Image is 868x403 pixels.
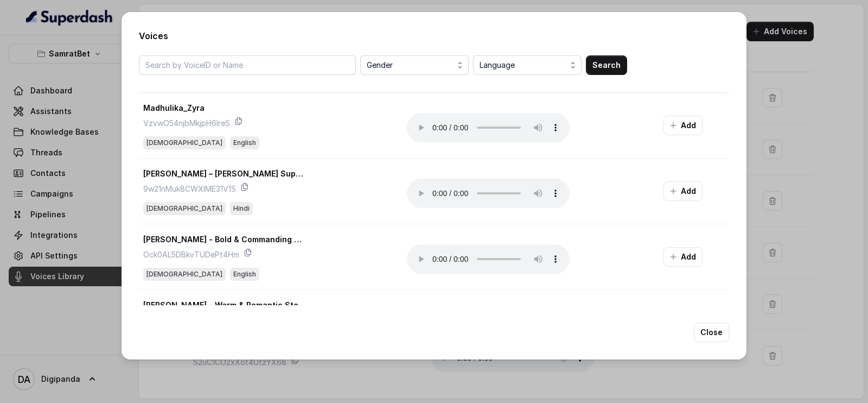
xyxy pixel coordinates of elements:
p: VzvwO54njbMkjpH6lreS [143,117,230,130]
span: Gender [367,59,464,72]
span: [DEMOGRAPHIC_DATA] [143,136,226,149]
h2: Voices [139,29,729,42]
span: English [230,136,259,149]
p: [PERSON_NAME] – [PERSON_NAME] Support Bot Voice for Banks & NBFCs [143,167,306,180]
input: Search by VoiceID or Name [139,55,356,75]
audio: Your browser does not support the audio element. [407,244,570,274]
p: 9w21nMuk8CWXIME31V1S [143,182,236,196]
button: Add [663,116,703,135]
button: Add [663,181,703,201]
audio: Your browser does not support the audio element. [407,113,570,142]
p: [PERSON_NAME] - Warm & Romantic Storyteller for Late Night Narration [143,299,306,312]
span: Hindi [230,202,253,215]
button: Language [473,55,582,75]
button: Gender [360,55,469,75]
span: [DEMOGRAPHIC_DATA] [143,268,226,281]
button: Search [586,55,627,75]
button: Add [663,247,703,267]
p: Ock0AL5DBkvTUDePt4Hm [143,248,239,261]
p: [PERSON_NAME] - Bold & Commanding Recovery Agent for Banks & NBFCs [143,233,306,246]
p: Madhulika_Zyra [143,102,205,115]
button: Close [694,323,729,342]
span: [DEMOGRAPHIC_DATA] [143,202,226,215]
span: English [230,268,259,281]
audio: Your browser does not support the audio element. [407,179,570,208]
span: Language [480,59,577,72]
